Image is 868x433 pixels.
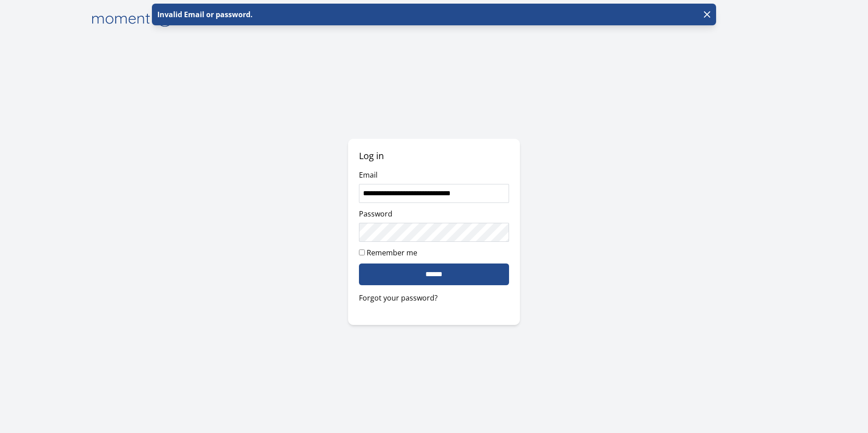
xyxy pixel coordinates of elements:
p: Invalid Email or password. [156,9,253,20]
a: Forgot your password? [359,292,509,303]
label: Password [359,209,392,219]
h2: Log in [359,150,509,162]
label: Email [359,170,377,180]
label: Remember me [367,248,417,258]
